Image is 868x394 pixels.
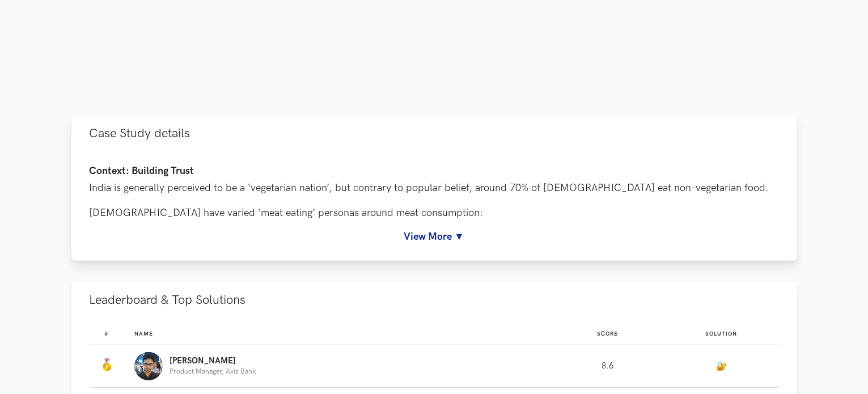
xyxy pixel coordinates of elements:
[90,166,779,177] h4: Context: Building Trust
[551,345,664,388] td: 8.6
[716,362,726,371] a: 🔐
[597,331,618,337] span: Score
[90,126,190,141] span: Case Study details
[100,358,113,372] img: Gold Medal
[90,206,779,220] p: [DEMOGRAPHIC_DATA] have varied ‘meat eating’ personas around meat consumption:
[90,293,246,308] span: Leaderboard & Top Solutions
[71,116,797,151] button: Case Study details
[705,331,737,337] span: Solution
[170,357,256,366] p: [PERSON_NAME]
[134,352,163,380] img: Profile photo
[90,181,779,195] p: India is generally perceived to be a ‘vegetarian nation’, but contrary to popular belief, around ...
[104,331,109,337] span: #
[134,331,153,337] span: Name
[170,368,256,375] p: Product Manager, Axis Bank
[71,151,797,261] div: Case Study details
[90,231,779,243] a: View More ▼
[71,282,797,318] button: Leaderboard & Top Solutions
